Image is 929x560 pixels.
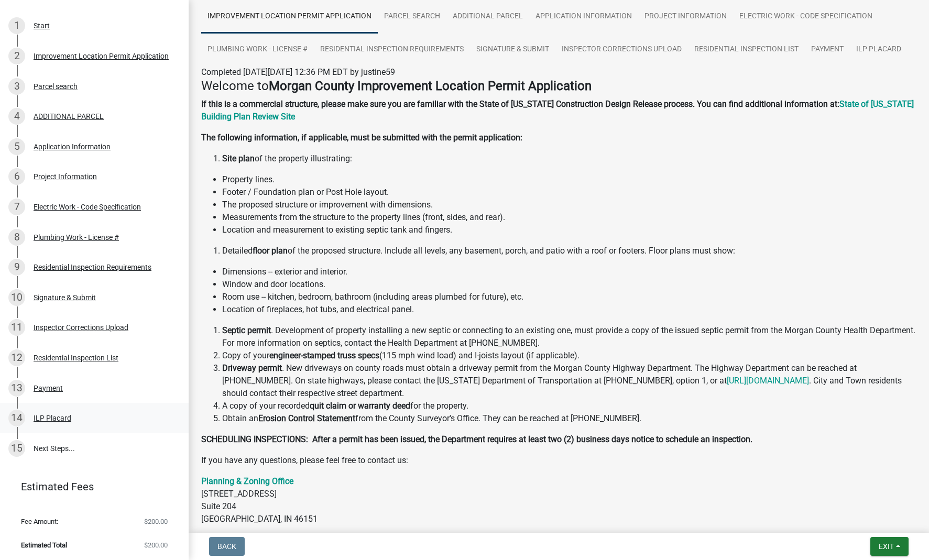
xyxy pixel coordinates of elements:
[217,542,236,551] span: Back
[727,376,809,386] a: [URL][DOMAIN_NAME]
[258,413,355,423] strong: Erosion Control Statement
[222,199,916,211] li: The proposed structure or improvement with dimensions.
[688,33,805,67] a: Residential Inspection List
[201,434,752,444] strong: SCHEDULING INSPECTIONS: After a permit has been issued, the Department requires at least two (2) ...
[8,410,25,426] div: 14
[21,518,58,525] span: Fee Amount:
[21,542,67,548] span: Estimated Total
[8,17,25,34] div: 1
[222,266,916,278] li: Dimensions -- exterior and interior.
[34,234,119,241] div: Plumbing Work - License #
[8,108,25,125] div: 4
[555,33,688,67] a: Inspector Corrections Upload
[34,22,50,29] div: Start
[201,133,522,142] strong: The following information, if applicable, must be submitted with the permit application:
[8,440,25,457] div: 15
[201,67,395,77] span: Completed [DATE][DATE] 12:36 PM EDT by justine59
[222,400,916,412] li: A copy of your recorded for the property.
[222,153,255,163] strong: Site plan
[805,33,850,67] a: Payment
[34,414,71,422] div: ILP Placard
[34,143,111,150] div: Application Information
[222,349,916,362] li: Copy of your (115 mph wind load) and I-joists layout (if applicable).
[201,99,839,109] strong: If this is a commercial structure, please make sure you are familiar with the State of [US_STATE]...
[222,325,271,335] strong: Septic permit
[201,476,293,486] a: Planning & Zoning Office
[8,476,172,497] a: Estimated Fees
[314,33,470,67] a: Residential Inspection Requirements
[222,245,916,257] li: Detailed of the proposed structure. Include all levels, any basement, porch, and patio with a roo...
[209,537,245,556] button: Back
[34,294,96,301] div: Signature & Submit
[8,138,25,155] div: 5
[201,454,916,467] p: If you have any questions, please feel free to contact us:
[8,48,25,64] div: 2
[34,385,63,392] div: Payment
[34,324,128,331] div: Inspector Corrections Upload
[222,412,916,425] li: Obtain an from the County Surveyor's Office. They can be reached at [PHONE_NUMBER].
[222,291,916,303] li: Room use -- kitchen, bedroom, bathroom (including areas plumbed for future), etc.
[34,203,141,211] div: Electric Work - Code Specification
[201,99,914,122] a: State of [US_STATE] Building Plan Review Site
[879,542,894,551] span: Exit
[269,79,592,93] strong: Morgan County Improvement Location Permit Application
[222,324,916,349] li: . Development of property installing a new septic or connecting to an existing one, must provide ...
[269,350,379,360] strong: engineer-stamped truss specs
[253,246,288,256] strong: floor plan
[8,380,25,397] div: 13
[8,78,25,95] div: 3
[34,173,97,180] div: Project Information
[222,278,916,291] li: Window and door locations.
[201,475,916,525] p: [STREET_ADDRESS] Suite 204 [GEOGRAPHIC_DATA], IN 46151
[850,33,908,67] a: ILP Placard
[8,349,25,366] div: 12
[222,152,916,165] li: of the property illustrating:
[8,319,25,336] div: 11
[34,263,151,271] div: Residential Inspection Requirements
[222,363,282,373] strong: Driveway permit
[201,79,916,94] h4: Welcome to
[310,401,410,411] strong: quit claim or warranty deed
[201,33,314,67] a: Plumbing Work - License #
[470,33,555,67] a: Signature & Submit
[34,113,104,120] div: ADDITIONAL PARCEL
[34,83,78,90] div: Parcel search
[8,168,25,185] div: 6
[8,199,25,215] div: 7
[222,186,916,199] li: Footer / Foundation plan or Post Hole layout.
[870,537,909,556] button: Exit
[34,354,118,361] div: Residential Inspection List
[8,259,25,276] div: 9
[8,289,25,306] div: 10
[222,303,916,316] li: Location of fireplaces, hot tubs, and electrical panel.
[34,52,169,60] div: Improvement Location Permit Application
[222,173,916,186] li: Property lines.
[222,224,916,236] li: Location and measurement to existing septic tank and fingers.
[222,362,916,400] li: . New driveways on county roads must obtain a driveway permit from the Morgan County Highway Depa...
[144,518,168,525] span: $200.00
[222,211,916,224] li: Measurements from the structure to the property lines (front, sides, and rear).
[8,229,25,246] div: 8
[144,542,168,548] span: $200.00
